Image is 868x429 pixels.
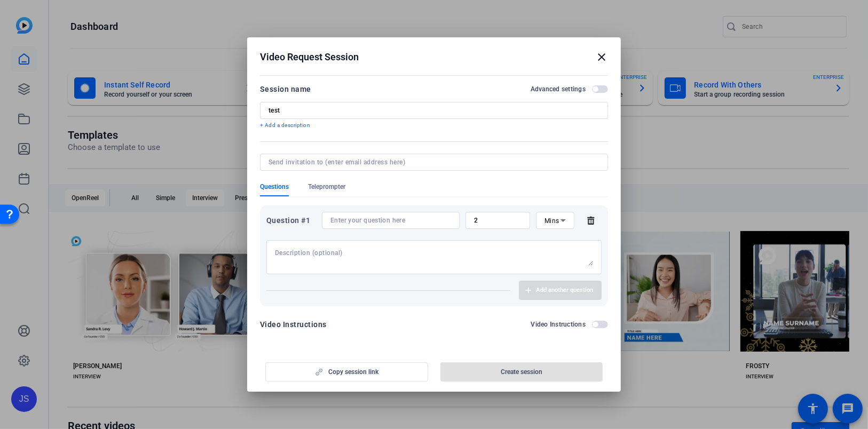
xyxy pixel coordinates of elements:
[260,318,327,331] div: Video Instructions
[545,217,559,225] span: Mins
[260,83,311,96] div: Session name
[266,214,316,227] div: Question #1
[260,51,608,63] div: Video Request Session
[308,182,345,191] span: Teleprompter
[531,85,586,93] h2: Advanced settings
[595,51,608,63] mat-icon: close
[269,106,599,115] input: Enter Session Name
[260,121,608,130] p: + Add a description
[330,216,451,225] input: Enter your question here
[474,216,522,225] input: Time
[260,182,289,191] span: Questions
[531,320,586,329] h2: Video Instructions
[269,158,595,166] input: Send invitation to (enter email address here)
